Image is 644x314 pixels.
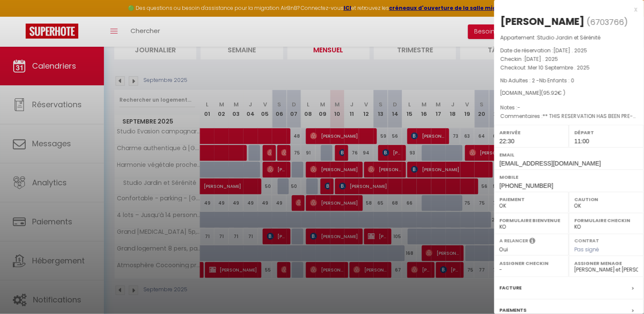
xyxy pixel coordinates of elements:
div: x [494,4,638,15]
span: ( € ) [541,89,566,97]
iframe: Chat [608,275,638,308]
div: [DOMAIN_NAME] [501,89,638,97]
span: 22:30 [500,138,515,145]
span: [PHONE_NUMBER] [500,182,554,189]
label: Facture [500,284,522,293]
p: Appartement : [501,33,638,42]
span: 6703766 [591,17,624,27]
p: Checkin : [501,55,638,63]
label: Arrivée [500,128,564,137]
span: - [518,104,521,111]
p: Notes : [501,103,638,112]
span: 95.92 [543,89,558,97]
span: Nb Adultes : 2 - [501,77,575,84]
span: Pas signé [575,246,599,253]
label: Formulaire Checkin [575,216,638,225]
p: Commentaires : [501,112,638,121]
button: Ouvrir le widget de chat LiveChat [7,3,33,29]
i: Sélectionner OUI si vous souhaiter envoyer les séquences de messages post-checkout [530,237,536,247]
span: Mer 10 Septembre . 2025 [528,64,590,71]
label: Caution [575,195,638,204]
p: Checkout : [501,63,638,72]
p: Date de réservation : [501,46,638,55]
label: Départ [575,128,638,137]
span: ( ) [587,16,628,28]
label: Contrat [575,237,599,243]
div: [PERSON_NAME] [501,15,585,28]
label: Assigner Checkin [500,259,564,268]
span: 11:00 [575,138,590,145]
span: [EMAIL_ADDRESS][DOMAIN_NAME] [500,160,601,167]
span: Studio Jardin et Sérénité [537,34,601,41]
span: Nb Enfants : 0 [540,77,575,84]
label: A relancer [500,237,528,245]
label: Assigner Menage [575,259,638,268]
span: [DATE] . 2025 [525,55,558,63]
label: Email [500,151,638,159]
label: Formulaire Bienvenue [500,216,564,225]
label: Paiement [500,195,564,204]
span: [DATE] . 2025 [554,47,588,54]
label: Mobile [500,173,638,181]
